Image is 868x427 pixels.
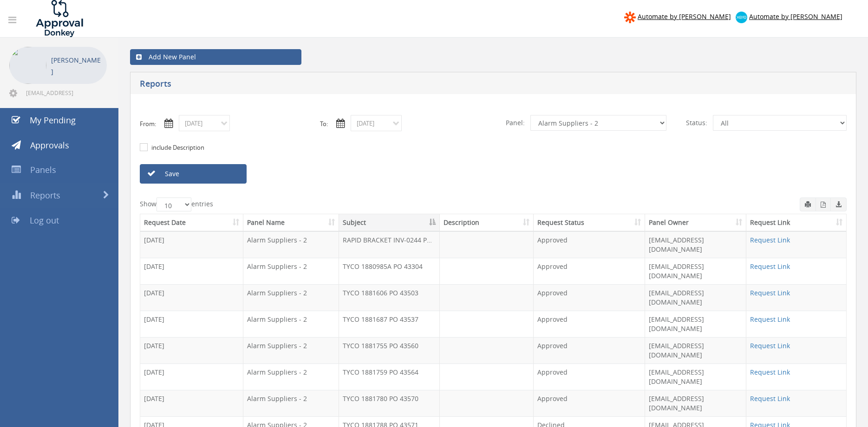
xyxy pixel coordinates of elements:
[140,79,636,91] h5: Reports
[645,363,746,390] td: [EMAIL_ADDRESS][DOMAIN_NAME]
[680,115,713,131] span: Status:
[645,337,746,363] td: [EMAIL_ADDRESS][DOMAIN_NAME]
[534,214,645,231] th: Request Status: activate to sort column ascending
[645,258,746,284] td: [EMAIL_ADDRESS][DOMAIN_NAME]
[645,231,746,258] td: [EMAIL_ADDRESS][DOMAIN_NAME]
[51,54,102,77] p: [PERSON_NAME]
[339,258,440,284] td: TYCO 1880985A PO 43304
[140,231,243,258] td: [DATE]
[243,284,339,311] td: Alarm Suppliers - 2
[149,143,204,153] label: include Description
[30,215,59,226] span: Log out
[339,363,440,390] td: TYCO 1881759 PO 43564
[140,390,243,416] td: [DATE]
[645,214,746,231] th: Panel Owner: activate to sort column ascending
[645,390,746,416] td: [EMAIL_ADDRESS][DOMAIN_NAME]
[130,49,301,65] a: Add New Panel
[30,190,60,201] span: Reports
[339,231,440,258] td: RAPID BRACKET INV-0244 PO 43551
[534,284,645,311] td: Approved
[30,140,69,151] span: Approvals
[157,198,191,211] select: Showentries
[534,390,645,416] td: Approved
[339,311,440,337] td: TYCO 1881687 PO 43537
[645,311,746,337] td: [EMAIL_ADDRESS][DOMAIN_NAME]
[243,231,339,258] td: Alarm Suppliers - 2
[140,120,156,128] label: From:
[534,337,645,363] td: Approved
[440,214,534,231] th: Description: activate to sort column ascending
[243,258,339,284] td: Alarm Suppliers - 2
[749,12,842,21] span: Automate by [PERSON_NAME]
[243,337,339,363] td: Alarm Suppliers - 2
[750,288,790,297] a: Request Link
[339,284,440,311] td: TYCO 1881606 PO 43503
[243,390,339,416] td: Alarm Suppliers - 2
[30,164,56,175] span: Panels
[750,262,790,271] a: Request Link
[534,231,645,258] td: Approved
[140,284,243,311] td: [DATE]
[140,337,243,363] td: [DATE]
[534,311,645,337] td: Approved
[750,394,790,403] a: Request Link
[746,214,846,231] th: Request Link: activate to sort column ascending
[140,258,243,284] td: [DATE]
[26,89,105,96] span: [EMAIL_ADDRESS][DOMAIN_NAME]
[140,214,243,231] th: Request Date: activate to sort column ascending
[30,115,76,126] span: My Pending
[534,258,645,284] td: Approved
[645,284,746,311] td: [EMAIL_ADDRESS][DOMAIN_NAME]
[339,214,440,231] th: Subject: activate to sort column descending
[140,363,243,390] td: [DATE]
[750,315,790,324] a: Request Link
[736,12,747,23] img: xero-logo.png
[339,390,440,416] td: TYCO 1881780 PO 43570
[243,311,339,337] td: Alarm Suppliers - 2
[339,337,440,363] td: TYCO 1881755 PO 43560
[320,120,328,128] label: To:
[750,368,790,376] a: Request Link
[750,236,790,244] a: Request Link
[534,363,645,390] td: Approved
[243,363,339,390] td: Alarm Suppliers - 2
[140,311,243,337] td: [DATE]
[140,164,247,184] a: Save
[638,12,731,21] span: Automate by [PERSON_NAME]
[140,198,213,211] label: Show entries
[500,115,530,131] span: Panel:
[624,12,636,23] img: zapier-logomark.png
[243,214,339,231] th: Panel Name: activate to sort column ascending
[750,341,790,350] a: Request Link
